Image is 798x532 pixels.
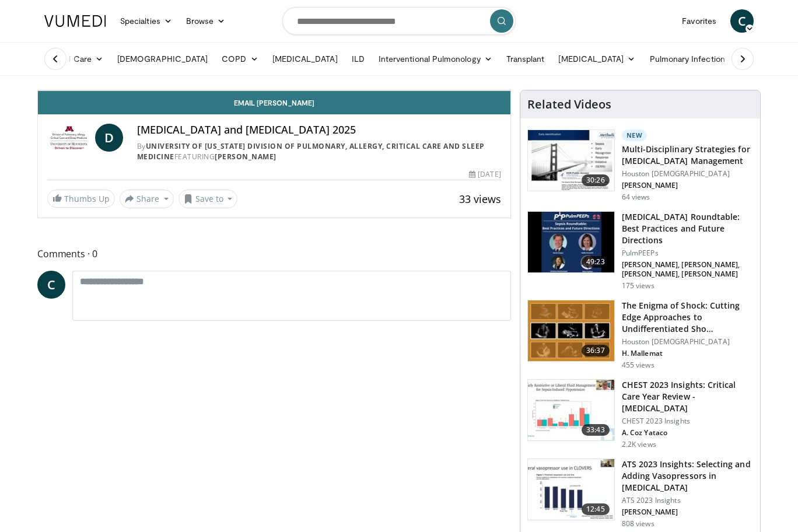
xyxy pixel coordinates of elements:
[137,141,501,162] div: By FEATURING
[528,300,614,361] img: 89ad8800-9605-4e9e-b157-c4286d600175.150x105_q85_crop-smart_upscale.jpg
[527,129,753,202] a: 30:26 New Multi-Disciplinary Strategies for [MEDICAL_DATA] Management Houston [DEMOGRAPHIC_DATA] ...
[528,459,614,520] img: 8ccbaed9-ea28-4827-ad78-a7af062a5bc5.150x105_q85_crop-smart_upscale.jpg
[38,90,510,91] video-js: Video Player
[622,260,753,279] p: [PERSON_NAME], [PERSON_NAME], [PERSON_NAME], [PERSON_NAME]
[459,192,501,206] span: 33 views
[622,249,753,258] p: PulmPEEPs
[137,141,485,162] a: University of [US_STATE] Division of Pulmonary, Allergy, Critical Care and Sleep Medicine
[528,380,614,440] img: 8074ec78-df1f-4f4d-9498-c2e72ebf8b0f.150x105_q85_crop-smart_upscale.jpg
[137,124,501,136] h4: [MEDICAL_DATA] and [MEDICAL_DATA] 2025
[582,256,610,268] span: 49:23
[282,7,516,35] input: Search topics, interventions
[582,174,610,186] span: 30:26
[730,9,754,33] a: C
[37,246,511,261] span: Comments 0
[37,271,65,299] a: C
[582,503,610,515] span: 12:45
[622,129,647,141] p: New
[622,181,753,190] p: [PERSON_NAME]
[120,190,174,208] button: Share
[527,379,753,449] a: 33:43 CHEST 2023 Insights: Critical Care Year Review - [MEDICAL_DATA] CHEST 2023 Insights A. Coz ...
[622,281,654,290] p: 175 views
[622,211,753,246] h3: [MEDICAL_DATA] Roundtable: Best Practices and Future Directions
[622,459,753,494] h3: ATS 2023 Insights: Selecting and Adding Vasopressors in [MEDICAL_DATA]
[178,190,238,208] button: Save to
[551,47,642,71] a: [MEDICAL_DATA]
[622,300,753,335] h3: The Enigma of Shock: Cutting Edge Approaches to Undifferentiated Sho…
[110,47,215,71] a: [DEMOGRAPHIC_DATA]
[622,169,753,178] p: Houston [DEMOGRAPHIC_DATA]
[622,349,753,358] p: H. Mallemat
[95,124,123,152] a: D
[582,345,610,356] span: 36:37
[265,47,345,71] a: [MEDICAL_DATA]
[44,15,106,27] img: VuMedi Logo
[47,190,115,208] a: Thumbs Up
[527,459,753,528] a: 12:45 ATS 2023 Insights: Selecting and Adding Vasopressors in [MEDICAL_DATA] ATS 2023 Insights [P...
[499,47,552,71] a: Transplant
[38,91,510,114] a: Email [PERSON_NAME]
[179,9,233,33] a: Browse
[622,519,654,528] p: 808 views
[622,496,753,505] p: ATS 2023 Insights
[527,300,753,370] a: 36:37 The Enigma of Shock: Cutting Edge Approaches to Undifferentiated Sho… Houston [DEMOGRAPHIC_...
[527,211,753,290] a: 49:23 [MEDICAL_DATA] Roundtable: Best Practices and Future Directions PulmPEEPs [PERSON_NAME], [P...
[622,440,656,449] p: 2.2K views
[622,143,753,167] h3: Multi-Disciplinary Strategies for [MEDICAL_DATA] Management
[622,337,753,346] p: Houston [DEMOGRAPHIC_DATA]
[675,9,723,33] a: Favorites
[622,360,654,370] p: 455 views
[215,152,276,162] a: [PERSON_NAME]
[622,379,753,414] h3: CHEST 2023 Insights: Critical Care Year Review - [MEDICAL_DATA]
[469,169,501,180] div: [DATE]
[372,47,499,71] a: Interventional Pulmonology
[527,97,611,111] h4: Related Videos
[528,130,614,191] img: b1dff25d-05e1-4239-97e7-61dec72f3f52.150x105_q85_crop-smart_upscale.jpg
[582,424,610,436] span: 33:43
[113,9,179,33] a: Specialties
[643,47,744,71] a: Pulmonary Infection
[622,508,753,517] p: [PERSON_NAME]
[622,192,650,202] p: 64 views
[622,428,753,437] p: A. Coz Yataco
[215,47,265,71] a: COPD
[47,124,90,152] img: University of Minnesota Division of Pulmonary, Allergy, Critical Care and Sleep Medicine
[345,47,372,71] a: ILD
[622,416,753,426] p: CHEST 2023 Insights
[528,212,614,272] img: c31b4da6-d9f8-4388-b301-058fa53cf16d.150x105_q85_crop-smart_upscale.jpg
